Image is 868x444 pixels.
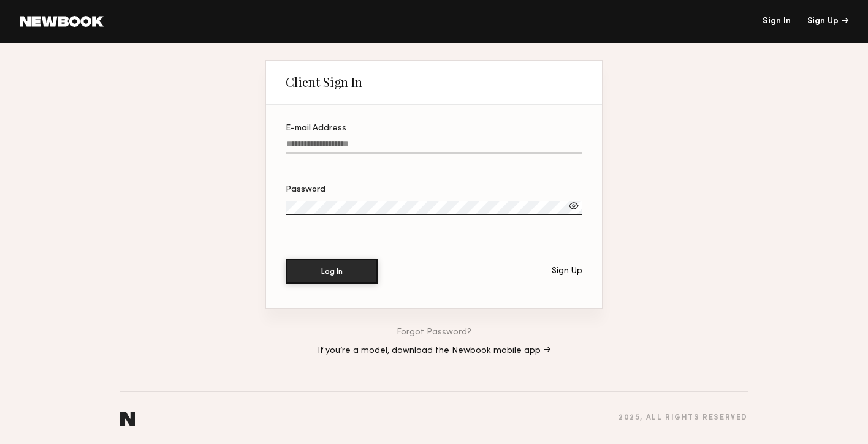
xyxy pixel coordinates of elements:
div: Sign Up [807,17,848,26]
button: Log In [286,259,378,284]
a: Sign In [763,17,791,26]
div: E-mail Address [286,124,582,133]
a: If you’re a model, download the Newbook mobile app → [318,347,550,355]
a: Forgot Password? [397,328,471,337]
input: Password [286,201,582,215]
div: Client Sign In [286,75,362,89]
div: 2025 , all rights reserved [619,414,748,422]
input: E-mail Address [286,140,582,154]
div: Sign Up [552,267,582,276]
div: Password [286,186,582,194]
